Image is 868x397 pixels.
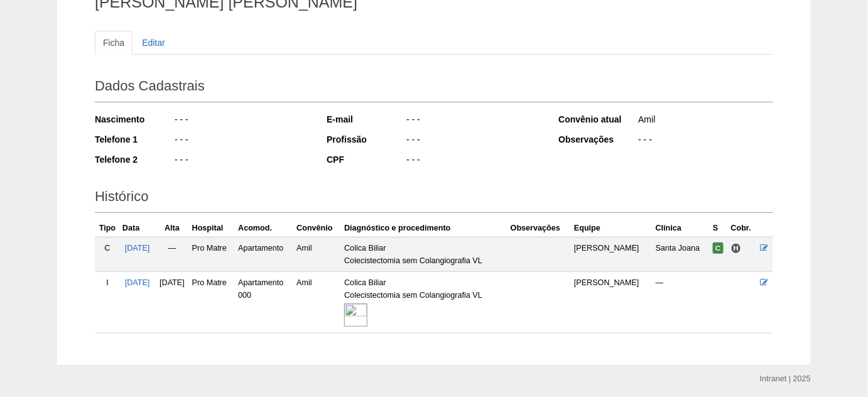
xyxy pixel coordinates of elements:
[294,219,342,237] th: Convênio
[729,219,758,237] th: Cobr.
[125,244,150,253] a: [DATE]
[294,237,342,271] td: Amil
[95,219,120,237] th: Tipo
[125,278,150,287] a: [DATE]
[95,184,773,213] h2: Histórico
[637,113,773,129] div: Amil
[327,153,405,166] div: CPF
[155,219,189,237] th: Alta
[405,133,541,149] div: - - -
[190,237,236,271] td: Pro Matre
[653,237,710,271] td: Santa Joana
[342,271,508,333] td: Colica Biliar Colecistectomia sem Colangiografia VL
[405,113,541,129] div: - - -
[342,237,508,271] td: Colica Biliar Colecistectomia sem Colangiografia VL
[97,276,117,289] div: I
[405,153,541,169] div: - - -
[236,219,294,237] th: Acomod.
[95,73,773,102] h2: Dados Cadastrais
[558,133,637,146] div: Observações
[294,271,342,333] td: Amil
[572,219,653,237] th: Equipe
[95,113,173,126] div: Nascimento
[97,242,117,254] div: C
[713,242,724,254] span: Confirmada
[173,133,310,149] div: - - -
[236,271,294,333] td: Apartamento 000
[95,31,133,55] a: Ficha
[236,237,294,271] td: Apartamento
[190,271,236,333] td: Pro Matre
[327,113,405,126] div: E-mail
[173,113,310,129] div: - - -
[637,133,773,149] div: - - -
[134,31,173,55] a: Editar
[95,133,173,146] div: Telefone 1
[653,219,710,237] th: Clínica
[327,133,405,146] div: Profissão
[160,278,185,287] span: [DATE]
[572,271,653,333] td: [PERSON_NAME]
[653,271,710,333] td: —
[190,219,236,237] th: Hospital
[173,153,310,169] div: - - -
[155,237,189,271] td: —
[760,373,811,385] div: Intranet | 2025
[731,243,742,254] span: Hospital
[95,153,173,166] div: Telefone 2
[342,219,508,237] th: Diagnóstico e procedimento
[572,237,653,271] td: [PERSON_NAME]
[710,219,729,237] th: S
[120,219,155,237] th: Data
[508,219,572,237] th: Observações
[558,113,637,126] div: Convênio atual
